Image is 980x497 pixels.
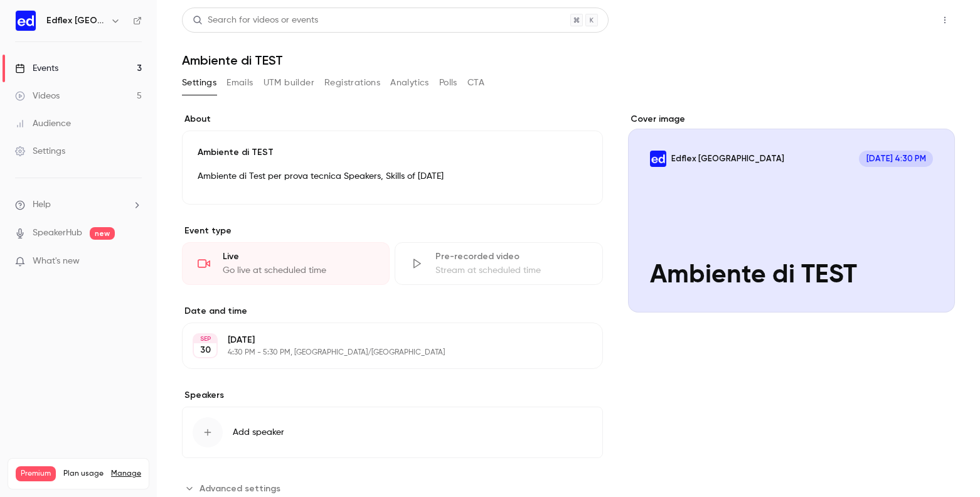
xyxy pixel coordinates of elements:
[182,113,603,126] label: About
[182,389,603,402] label: Speakers
[435,264,587,277] div: Stream at scheduled time
[324,73,380,93] button: Registrations
[200,482,280,495] span: Advanced settings
[233,426,284,439] span: Add speaker
[439,73,457,93] button: Polls
[15,62,58,75] div: Events
[194,334,216,343] div: SEP
[33,227,82,240] a: SpeakerHub
[15,117,71,130] div: Audience
[15,90,60,102] div: Videos
[228,334,536,346] p: [DATE]
[200,344,211,356] p: 30
[193,14,318,27] div: Search for videos or events
[390,73,429,93] button: Analytics
[111,469,141,479] a: Manage
[63,469,104,479] span: Plan usage
[875,8,925,33] button: Share
[15,145,65,158] div: Settings
[182,305,603,318] label: Date and time
[628,113,956,313] section: Cover image
[182,225,603,237] p: Event type
[395,242,602,285] div: Pre-recorded videoStream at scheduled time
[33,198,51,211] span: Help
[223,264,374,277] div: Go live at scheduled time
[182,242,390,285] div: LiveGo live at scheduled time
[223,250,374,263] div: Live
[182,407,603,458] button: Add speaker
[127,256,142,267] iframe: Noticeable Trigger
[33,255,80,268] span: What's new
[16,466,56,481] span: Premium
[198,169,587,184] p: Ambiente di Test per prova tecnica Speakers, Skills of [DATE]
[15,198,142,211] li: help-dropdown-opener
[90,227,115,240] span: new
[198,146,587,159] p: Ambiente di TEST
[182,53,955,68] h1: Ambiente di TEST
[182,73,216,93] button: Settings
[628,113,956,126] label: Cover image
[467,73,484,93] button: CTA
[264,73,314,93] button: UTM builder
[226,73,253,93] button: Emails
[16,11,36,31] img: Edflex Italy
[228,348,536,358] p: 4:30 PM - 5:30 PM, [GEOGRAPHIC_DATA]/[GEOGRAPHIC_DATA]
[46,14,105,27] h6: Edflex [GEOGRAPHIC_DATA]
[435,250,587,263] div: Pre-recorded video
